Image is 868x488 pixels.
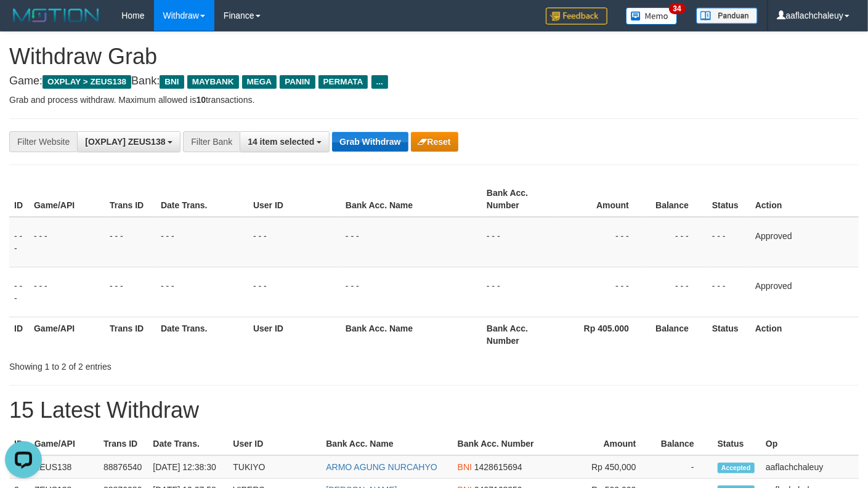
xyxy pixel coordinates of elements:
[105,267,156,317] td: - - -
[558,182,647,217] th: Amount
[750,267,859,317] td: Approved
[655,455,713,479] td: -
[9,131,77,152] div: Filter Website
[761,433,859,455] th: Op
[750,317,859,352] th: Action
[9,44,859,69] h1: Withdraw Grab
[105,182,156,217] th: Trans ID
[29,317,105,352] th: Game/API
[713,433,761,455] th: Status
[458,462,472,472] span: BNI
[647,182,707,217] th: Balance
[43,75,131,89] span: OXPLAY > ZEUS138
[30,433,99,455] th: Game/API
[248,267,341,317] td: - - -
[546,7,607,25] img: Feedback.jpg
[148,433,228,455] th: Date Trans.
[99,455,148,479] td: 88876540
[341,317,482,352] th: Bank Acc. Name
[9,94,859,106] p: Grab and process withdraw. Maximum allowed is transactions.
[341,267,482,317] td: - - -
[29,182,105,217] th: Game/API
[647,267,707,317] td: - - -
[105,217,156,267] td: - - -
[29,217,105,267] td: - - -
[718,463,755,473] span: Accepted
[371,75,388,89] span: ...
[341,217,482,267] td: - - -
[482,217,558,267] td: - - -
[156,217,248,267] td: - - -
[571,455,655,479] td: Rp 450,000
[750,217,859,267] td: Approved
[9,75,859,87] h4: Game: Bank:
[85,137,165,147] span: [OXPLAY] ZEUS138
[196,95,206,105] strong: 10
[240,131,330,152] button: 14 item selected
[571,433,655,455] th: Amount
[669,3,686,14] span: 34
[326,462,437,472] a: ARMO AGUNG NURCAHYO
[318,75,368,89] span: PERMATA
[9,317,29,352] th: ID
[183,131,240,152] div: Filter Bank
[156,267,248,317] td: - - -
[105,317,156,352] th: Trans ID
[707,182,750,217] th: Status
[156,317,248,352] th: Date Trans.
[696,7,758,24] img: panduan.png
[482,267,558,317] td: - - -
[160,75,184,89] span: BNI
[156,182,248,217] th: Date Trans.
[228,433,321,455] th: User ID
[30,455,99,479] td: ZEUS138
[558,217,647,267] td: - - -
[280,75,315,89] span: PANIN
[187,75,239,89] span: MAYBANK
[9,433,30,455] th: ID
[707,217,750,267] td: - - -
[248,182,341,217] th: User ID
[9,6,103,25] img: MOTION_logo.png
[332,132,408,152] button: Grab Withdraw
[29,267,105,317] td: - - -
[655,433,713,455] th: Balance
[9,398,859,423] h1: 15 Latest Withdraw
[248,217,341,267] td: - - -
[707,267,750,317] td: - - -
[99,433,148,455] th: Trans ID
[9,217,29,267] td: - - -
[707,317,750,352] th: Status
[482,317,558,352] th: Bank Acc. Number
[341,182,482,217] th: Bank Acc. Name
[474,462,522,472] span: Copy 1428615694 to clipboard
[242,75,277,89] span: MEGA
[248,317,341,352] th: User ID
[148,455,228,479] td: [DATE] 12:38:30
[750,182,859,217] th: Action
[647,217,707,267] td: - - -
[411,132,458,152] button: Reset
[321,433,452,455] th: Bank Acc. Name
[453,433,571,455] th: Bank Acc. Number
[5,5,42,42] button: Open LiveChat chat widget
[558,267,647,317] td: - - -
[482,182,558,217] th: Bank Acc. Number
[9,182,29,217] th: ID
[248,137,314,147] span: 14 item selected
[77,131,180,152] button: [OXPLAY] ZEUS138
[761,455,859,479] td: aaflachchaleuy
[558,317,647,352] th: Rp 405.000
[647,317,707,352] th: Balance
[9,356,352,373] div: Showing 1 to 2 of 2 entries
[9,267,29,317] td: - - -
[626,7,678,25] img: Button%20Memo.svg
[228,455,321,479] td: TUKIYO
